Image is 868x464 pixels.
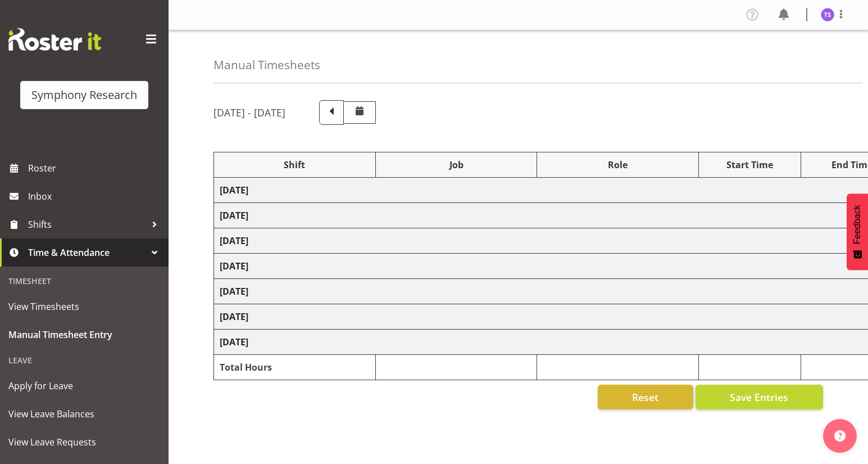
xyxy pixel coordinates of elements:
[847,193,868,270] button: Feedback - Show survey
[213,58,320,71] h4: Manual Timesheets
[543,158,693,172] div: Role
[3,269,166,292] div: Timesheet
[598,385,693,409] button: Reset
[821,8,834,21] img: titi-strickland1975.jpg
[220,158,370,172] div: Shift
[3,349,166,372] div: Leave
[730,390,788,404] span: Save Entries
[28,216,146,233] span: Shifts
[696,385,823,409] button: Save Entries
[3,372,166,400] a: Apply for Leave
[28,244,146,261] span: Time & Attendance
[8,377,160,394] span: Apply for Leave
[31,87,137,103] div: Symphony Research
[3,321,166,349] a: Manual Timesheet Entry
[213,106,285,119] h5: [DATE] - [DATE]
[8,326,160,343] span: Manual Timesheet Entry
[852,205,862,244] span: Feedback
[214,355,376,380] td: Total Hours
[28,188,163,205] span: Inbox
[3,400,166,428] a: View Leave Balances
[8,434,160,451] span: View Leave Requests
[3,428,166,456] a: View Leave Requests
[8,28,101,51] img: Rosterit website logo
[28,160,163,177] span: Roster
[381,158,531,172] div: Job
[834,430,846,442] img: help-xxl-2.png
[8,298,160,315] span: View Timesheets
[632,390,658,404] span: Reset
[3,292,166,321] a: View Timesheets
[8,406,160,422] span: View Leave Balances
[705,158,795,172] div: Start Time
